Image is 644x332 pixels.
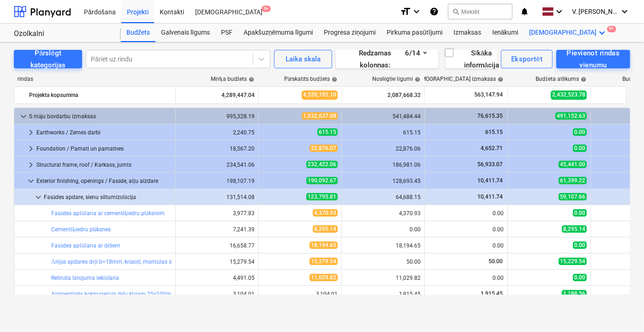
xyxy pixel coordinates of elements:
span: 232,422.06 [306,161,338,168]
div: [DEMOGRAPHIC_DATA] [524,24,614,42]
span: 11,029.82 [310,274,338,281]
a: Fasādes apšūšana ar dēļiem [51,242,120,249]
span: 190,092.67 [306,177,338,184]
span: 56,933.07 [477,161,504,168]
span: 0.00 [573,209,587,217]
span: 4,520,192.10 [302,91,338,99]
span: keyboard_arrow_right [25,127,36,138]
span: 1,188.56 [562,290,587,297]
div: Earthworks / Zemes darbi [36,125,172,140]
span: help [247,77,254,82]
span: 8,295.14 [562,225,587,233]
span: 15,279.54 [310,258,338,265]
button: Pārslēgt kategorijas [14,50,82,68]
button: Eksportēt [501,50,553,68]
span: 0.00 [573,274,587,281]
div: Mērķa budžets [211,76,254,83]
div: Foundation / Pamati un pamatnes [36,141,172,156]
a: PSF [215,24,238,42]
div: Structural frame, roof / Karkass, jumts [36,157,172,172]
a: Fasādes apšūšana ar cementšķiedru plāksnēm [51,210,165,217]
a: Budžets [121,24,155,42]
div: 0.00 [429,275,504,281]
div: Fasādes apdare, sienu siltumizolācija [44,190,172,205]
div: 2,087,668.32 [346,88,421,103]
i: keyboard_arrow_down [411,6,422,17]
a: Retināta latojuma ieklāšana [51,275,119,281]
a: Ārējās apdares dēļi b=18mm, krāsoti, montāžas skrūves, palīgmateriāli [51,259,224,265]
div: 16,658.77 [179,242,255,249]
span: 10,411.74 [477,177,504,184]
span: keyboard_arrow_down [33,192,44,203]
div: 3,104.01 [262,291,338,297]
span: help [413,77,420,82]
div: Progresa ziņojumi [318,24,381,42]
div: 1,915.45 [346,291,421,297]
div: Pārslēgt kategorijas [25,47,71,72]
a: Ienākumi [487,24,524,42]
div: 615.15 [346,129,421,136]
a: Izmaksas [448,24,487,42]
span: help [330,77,337,82]
div: 3,104.01 [179,291,255,297]
i: notifications [520,6,529,17]
button: Laika skala [274,50,332,68]
div: 198,107.19 [179,178,255,184]
span: 4,652.71 [480,145,504,151]
button: Pievienot rindas vienumu [556,50,630,68]
span: 2,432,523.78 [551,91,587,99]
div: 4,289,447.04 [179,88,255,103]
span: keyboard_arrow_right [25,143,36,154]
div: Laika skala [286,53,321,65]
span: 0.00 [573,145,587,152]
span: 18,194.65 [310,241,338,249]
span: 563,147.94 [473,91,504,99]
span: 50.00 [488,258,504,265]
a: Galvenais līgums [155,24,215,42]
div: Exterior finishing, openings / Fasāde, aiļu aizdare [36,174,172,188]
div: 4,370.93 [346,210,421,217]
span: V. [PERSON_NAME] [572,8,618,15]
div: 15,279.54 [179,259,255,265]
div: 234,541.06 [179,162,255,168]
div: 131,514.08 [179,194,255,200]
a: Apakšuzņēmuma līgumi [238,24,318,42]
button: Redzamas kolonnas:6/14 [336,50,438,68]
span: 0.00 [573,241,587,249]
span: 45,441.00 [559,161,587,168]
button: Sīkāka informācija [446,50,498,68]
div: 541,484.44 [346,113,421,120]
span: 59,107.66 [559,193,587,200]
span: search [452,8,459,15]
span: 76,615.35 [477,113,504,119]
i: format_size [400,6,411,17]
button: Meklēt [448,4,513,19]
i: Zināšanu pamats [429,6,439,17]
div: [DEMOGRAPHIC_DATA] izmaksas [413,76,503,83]
span: help [579,77,586,82]
a: Antiseptizēts kokmateriāls dēļu klājam 25x100mm [51,291,176,297]
span: 9+ [607,26,616,32]
a: Pirkuma pasūtījumi [381,24,448,42]
span: 123,795.81 [306,193,338,200]
i: keyboard_arrow_down [597,27,608,38]
a: Cementšķiedru plāksnes [51,226,111,233]
span: 10,411.74 [477,193,504,200]
span: 22,876.07 [310,145,338,152]
div: 995,328.19 [179,113,255,120]
span: 9+ [262,6,271,12]
div: Noslēgtie līgumi [372,76,420,83]
i: keyboard_arrow_down [554,6,565,17]
span: 8,295.14 [313,225,338,233]
div: 128,693.45 [346,178,421,184]
span: 15,229.54 [559,258,587,265]
div: S māju būvdarbu izmaksas [29,109,172,124]
div: Eksportēt [511,53,543,65]
i: keyboard_arrow_down [619,6,630,17]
